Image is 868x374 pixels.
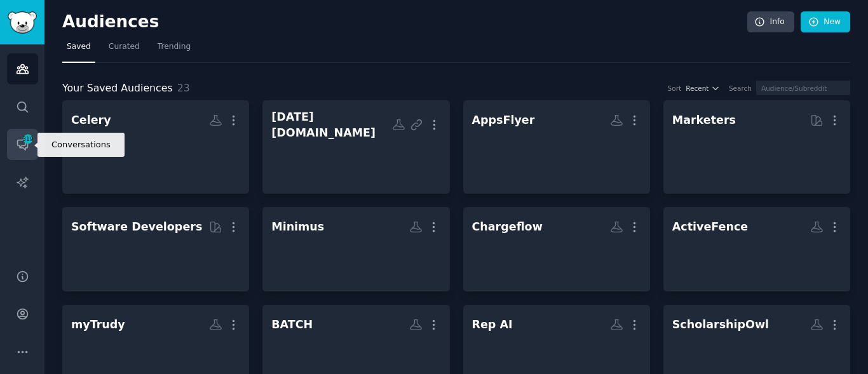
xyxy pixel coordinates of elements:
[686,84,720,93] button: Recent
[271,219,324,235] div: Minimus
[672,112,736,128] div: Marketers
[158,41,191,53] span: Trending
[271,109,391,140] div: [DATE][DOMAIN_NAME]
[62,12,747,32] h2: Audiences
[67,41,91,53] span: Saved
[271,317,313,333] div: BATCH
[62,207,249,291] a: Software Developers
[22,135,34,144] span: 319
[262,207,449,291] a: Minimus
[472,112,535,128] div: AppsFlyer
[109,41,140,53] span: Curated
[153,37,195,63] a: Trending
[71,219,202,235] div: Software Developers
[663,207,850,291] a: ActiveFence
[756,81,850,95] input: Audience/Subreddit
[672,317,769,333] div: ScholarshipOwl
[686,84,709,93] span: Recent
[801,11,850,33] a: New
[7,129,38,160] a: 319
[62,37,95,63] a: Saved
[663,100,850,194] a: Marketers
[104,37,144,63] a: Curated
[262,100,449,194] a: [DATE][DOMAIN_NAME]
[463,207,650,291] a: Chargeflow
[472,219,543,235] div: Chargeflow
[177,82,190,94] span: 23
[668,84,682,93] div: Sort
[672,219,748,235] div: ActiveFence
[71,112,111,128] div: Celery
[62,100,249,194] a: Celery
[8,11,37,34] img: GummySearch logo
[71,317,125,333] div: myTrudy
[62,81,173,97] span: Your Saved Audiences
[747,11,794,33] a: Info
[729,84,752,93] div: Search
[472,317,513,333] div: Rep AI
[463,100,650,194] a: AppsFlyer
